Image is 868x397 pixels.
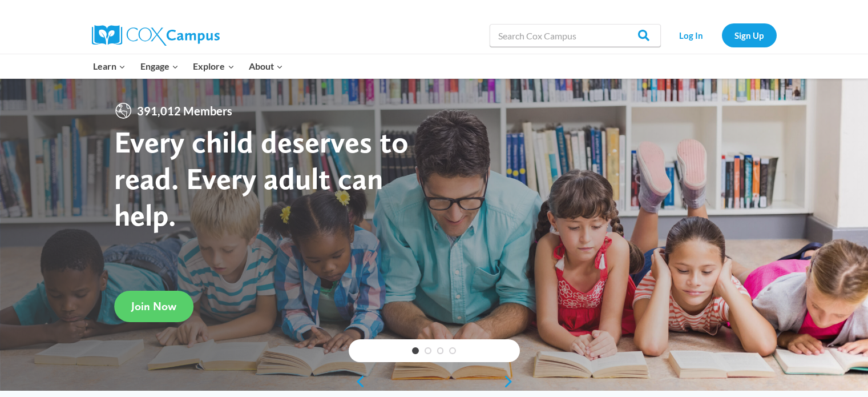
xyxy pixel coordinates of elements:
a: 2 [425,347,431,354]
span: Join Now [131,299,176,313]
strong: Every child deserves to read. Every adult can help. [114,123,409,232]
a: 1 [412,347,419,354]
span: Explore [193,59,234,74]
img: Cox Campus [92,25,220,46]
a: 4 [449,347,456,354]
a: previous [349,375,366,388]
a: Join Now [114,290,193,322]
input: Search Cox Campus [490,24,661,47]
a: 3 [437,347,444,354]
nav: Primary Navigation [86,54,290,78]
a: Log In [667,23,716,47]
div: content slider buttons [349,370,520,393]
a: next [503,375,520,388]
span: About [249,59,283,74]
span: 391,012 Members [132,102,237,120]
span: Engage [140,59,179,74]
span: Learn [93,59,126,74]
a: Sign Up [722,23,777,47]
nav: Secondary Navigation [667,23,777,47]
